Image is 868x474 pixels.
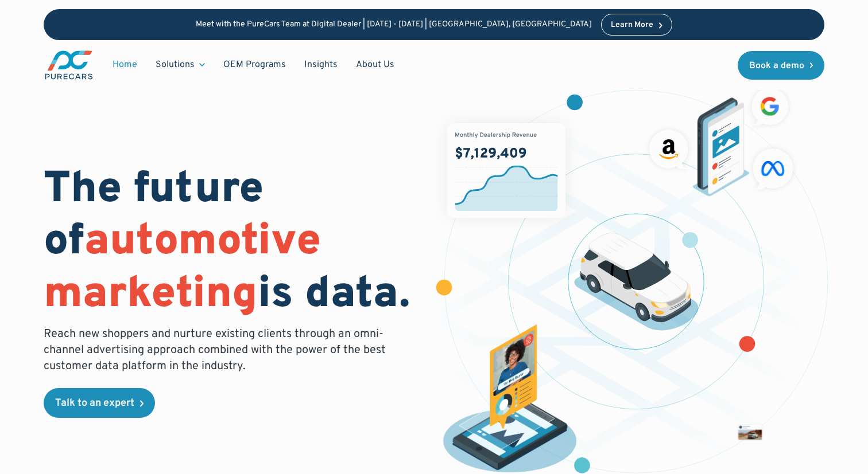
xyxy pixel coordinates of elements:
p: Meet with the PureCars Team at Digital Dealer | [DATE] - [DATE] | [GEOGRAPHIC_DATA], [GEOGRAPHIC_... [196,20,592,30]
span: automotive marketing [44,215,321,322]
img: chart showing monthly dealership revenue of $7m [447,123,565,217]
a: Book a demo [738,51,825,80]
a: Insights [295,54,347,76]
div: Talk to an expert [55,398,134,409]
img: ads on social media and advertising partners [644,83,799,196]
img: purecars logo [44,49,94,81]
h1: The future of is data. [44,164,420,322]
a: main [44,49,94,81]
div: Book a demo [749,61,804,70]
div: Solutions [146,54,214,76]
a: Talk to an expert [44,388,155,418]
a: OEM Programs [214,54,295,76]
img: mockup of facebook post [735,421,765,443]
a: Learn More [601,14,672,36]
div: Solutions [156,58,195,71]
img: illustration of a vehicle [574,233,699,331]
div: Learn More [611,21,653,29]
a: Home [103,54,146,76]
a: About Us [347,54,404,76]
p: Reach new shoppers and nurture existing clients through an omni-channel advertising approach comb... [44,326,393,374]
